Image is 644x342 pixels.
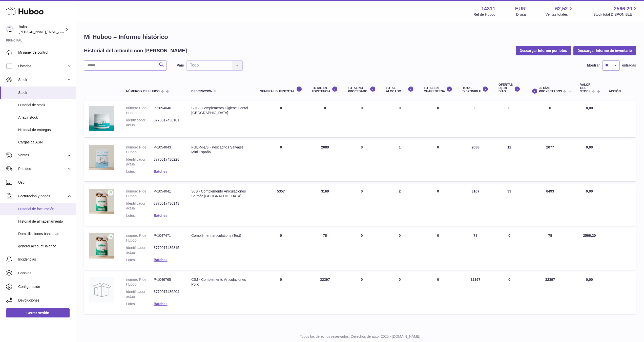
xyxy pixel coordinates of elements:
[18,103,72,108] span: Historial de stock
[89,145,114,170] img: product image
[437,233,439,238] span: 0
[18,77,67,82] span: Stock
[154,213,167,218] a: Batches
[493,228,525,270] td: 0
[437,145,439,149] span: 0
[516,46,571,55] button: Descargar Informe por lotes
[154,201,181,211] dd: 3770017436143
[191,145,250,155] div: FGE-M-ES - Pescaditos Salvajes Mini España
[307,228,343,270] td: 78
[458,140,493,181] td: 2088
[18,231,72,236] span: Domiciliaciones bancarias
[18,140,72,145] span: Cargas de ASN
[18,90,72,95] span: Stock
[126,213,154,218] dt: Lotes
[546,12,574,17] span: Ventas totales
[498,83,520,93] div: OFERTAS DE 30 DÍAS
[255,184,307,225] td: 5357
[493,140,525,181] td: 12
[458,272,493,314] td: 32397
[307,140,343,181] td: 2089
[154,233,181,243] dd: P-1047471
[18,127,72,132] span: Historial de entregas
[80,334,640,339] p: Todos los derechos reservados. Derechos de autor 2025 - [DOMAIN_NAME]
[191,189,250,199] div: SJS - Complemento Articulaciones Salmón [GEOGRAPHIC_DATA]
[343,140,381,181] td: 0
[343,184,381,225] td: 0
[18,207,72,211] span: Historial de facturación
[18,50,72,55] span: Mi panel de control
[255,101,307,137] td: 0
[343,272,381,314] td: 0
[126,258,154,262] dt: Lotes
[424,86,452,93] div: Total en CUARENTENA
[573,46,636,55] button: Descargar Informe de inventario
[481,5,495,12] strong: 14311
[89,277,114,303] img: product image
[586,189,593,193] span: 0,00
[154,258,167,262] a: Batches
[154,145,181,155] dd: P-1054043
[525,140,575,181] td: 2077
[126,90,159,93] span: número P de Huboo
[437,189,439,193] span: 0
[437,106,439,110] span: 0
[348,86,376,93] div: Total NO PROCESADO
[126,145,154,155] dt: número P de Huboo
[307,272,343,314] td: 32397
[493,184,525,225] td: 33
[18,153,67,158] span: Ventas
[18,284,72,289] span: Configuración
[525,101,575,137] td: 0
[154,106,181,115] dd: P-1054046
[126,289,154,299] dt: Identificador actual
[177,63,184,68] label: País
[386,86,414,93] div: Total ALOCADO
[437,277,439,282] span: 0
[586,106,593,110] span: 0,00
[381,184,419,225] td: 2
[546,5,574,17] a: 62,52 Ventas totales
[191,106,250,115] div: SDS - Complemento Higiene Dental [GEOGRAPHIC_DATA]
[493,272,525,314] td: 0
[126,233,154,243] dt: número P de Huboo
[587,63,600,68] label: Mostrar
[126,118,154,127] dt: Identificador actual
[473,12,495,17] div: Ref de Huboo
[260,86,302,93] div: general.dueInTotal
[126,245,154,255] dt: Identificador actual
[539,87,562,93] span: 30 DÍAS PROYECTADOS
[580,83,591,93] span: Valor del stock
[516,12,526,17] div: Divisa
[154,289,181,299] dd: 3770017436204
[586,277,593,282] span: 0,00
[343,101,381,137] td: 0
[126,106,154,115] dt: número P de Huboo
[493,101,525,137] td: 0
[19,25,64,34] div: Balto
[255,272,307,314] td: 0
[18,298,72,303] span: Devoluciones
[381,272,419,314] td: 0
[6,308,70,317] a: Cerrar sesión
[255,228,307,270] td: 0
[458,184,493,225] td: 3167
[89,106,114,131] img: product image
[191,233,250,238] div: Complément articulations (Test)
[154,277,181,287] dd: P-1046765
[555,5,568,12] span: 62,52
[18,271,72,275] span: Canales
[381,228,419,270] td: 0
[307,184,343,225] td: 3169
[89,189,114,214] img: product image
[255,140,307,181] td: 0
[586,145,593,149] span: 0,00
[126,277,154,287] dt: número P de Huboo
[458,101,493,137] td: 0
[18,115,72,120] span: Añadir stock
[18,64,67,69] span: Listados
[18,219,72,224] span: Historial de almacenamiento
[622,63,636,68] span: entradas
[154,157,181,167] dd: 3770017436228
[126,157,154,167] dt: Identificador actual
